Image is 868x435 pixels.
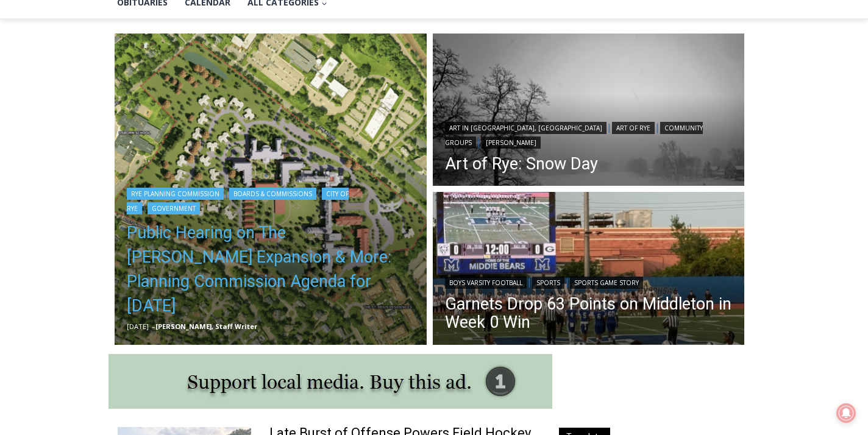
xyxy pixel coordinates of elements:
[445,277,527,289] a: Boys Varsity Football
[433,192,745,348] img: (PHOTO: Rye and Middletown walking to midfield before their Week 0 game on Friday, September 5, 2...
[127,188,224,200] a: Rye Planning Commission
[482,136,541,149] a: [PERSON_NAME]
[433,192,745,348] a: Read More Garnets Drop 63 Points on Middleton in Week 0 Win
[127,322,149,331] time: [DATE]
[108,354,552,409] img: support local media, buy this ad
[445,295,733,331] a: Garnets Drop 63 Points on Middleton in Week 0 Win
[115,34,427,345] img: (PHOTO: Illustrative plan of The Osborn's proposed site plan from the July 105h public hearing. T...
[570,277,643,289] a: Sports Game Story
[445,119,733,149] div: | | |
[612,122,655,134] a: Art of Rye
[127,185,414,214] div: | | |
[433,34,745,189] a: Read More Art of Rye: Snow Day
[155,322,257,331] a: [PERSON_NAME], Staff Writer
[445,274,733,289] div: | |
[148,202,200,214] a: Government
[445,155,733,173] a: Art of Rye: Snow Day
[293,118,591,152] a: Intern @ [DOMAIN_NAME]
[229,188,316,200] a: Boards & Commissions
[126,76,179,146] div: "clearly one of the favorites in the [GEOGRAPHIC_DATA] neighborhood"
[115,34,427,345] a: Read More Public Hearing on The Osborn Expansion & More: Planning Commission Agenda for Tuesday, ...
[1,122,123,152] a: Open Tues. - Sun. [PHONE_NUMBER]
[433,34,745,189] img: (PHOTO: Snow Day. Children run through the snowy landscape in search of fun. By Stacey Massey, au...
[445,122,607,134] a: Art in [GEOGRAPHIC_DATA], [GEOGRAPHIC_DATA]
[127,221,414,318] a: Public Hearing on The [PERSON_NAME] Expansion & More: Planning Commission Agenda for [DATE]
[308,1,576,118] div: "The first chef I interviewed talked about coming to [GEOGRAPHIC_DATA] from [GEOGRAPHIC_DATA] in ...
[532,277,564,289] a: Sports
[4,126,119,172] span: Open Tues. - Sun. [PHONE_NUMBER]
[319,121,565,149] span: Intern @ [DOMAIN_NAME]
[152,322,155,331] span: –
[445,122,703,149] a: Community Groups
